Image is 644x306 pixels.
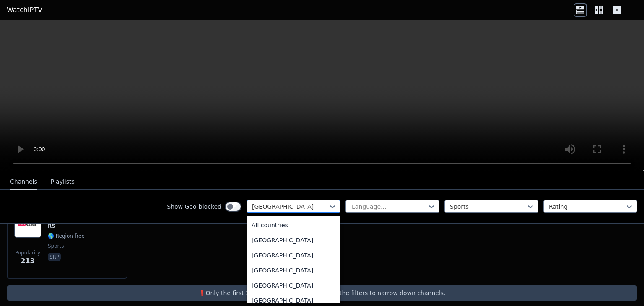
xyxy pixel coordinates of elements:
[247,218,340,233] div: All countries
[10,174,37,190] button: Channels
[247,248,340,263] div: [GEOGRAPHIC_DATA]
[7,5,42,15] a: WatchIPTV
[247,263,340,278] div: [GEOGRAPHIC_DATA]
[15,249,40,256] span: Popularity
[14,211,41,238] img: SOS Kanal Plus
[21,256,34,266] span: 213
[10,289,634,297] p: ❗️Only the first 250 channels are returned, use the filters to narrow down channels.
[247,278,340,293] div: [GEOGRAPHIC_DATA]
[167,202,221,211] label: Show Geo-blocked
[51,174,75,190] button: Playlists
[48,243,64,249] span: sports
[48,223,55,229] span: RS
[247,233,340,248] div: [GEOGRAPHIC_DATA]
[48,253,61,261] p: srp
[48,233,85,239] span: 🌎 Region-free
